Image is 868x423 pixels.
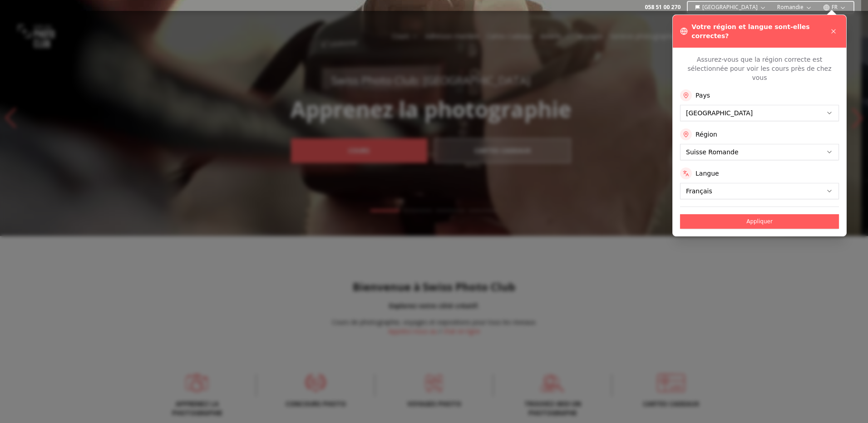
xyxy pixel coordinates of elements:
button: FR [819,2,850,13]
button: [GEOGRAPHIC_DATA] [691,2,770,13]
button: Romandie [774,2,816,13]
label: Pays [695,91,710,100]
label: Langue [695,169,719,178]
h3: Votre région et langue sont-elles correctes? [691,22,828,40]
label: Région [695,130,717,139]
button: Appliquer [680,214,839,229]
p: Assurez-vous que la région correcte est sélectionnée pour voir les cours près de chez vous [680,55,839,82]
a: 058 51 00 270 [645,4,681,11]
